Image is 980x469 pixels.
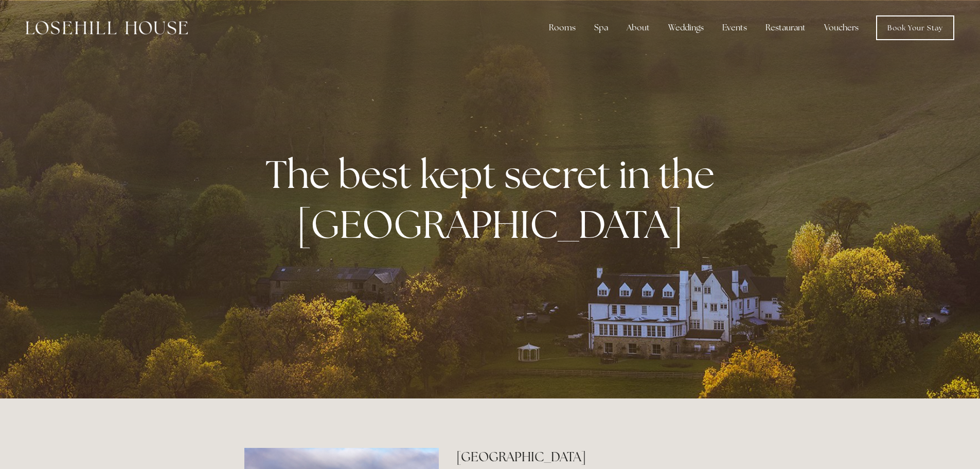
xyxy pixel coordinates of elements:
[660,18,712,38] div: Weddings
[876,15,954,40] a: Book Your Stay
[816,18,867,38] a: Vouchers
[26,21,188,34] img: Losehill House
[265,149,723,250] strong: The best kept secret in the [GEOGRAPHIC_DATA]
[586,18,616,38] div: Spa
[757,18,814,38] div: Restaurant
[456,448,736,466] h2: [GEOGRAPHIC_DATA]
[618,18,658,38] div: About
[541,18,584,38] div: Rooms
[714,18,755,38] div: Events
